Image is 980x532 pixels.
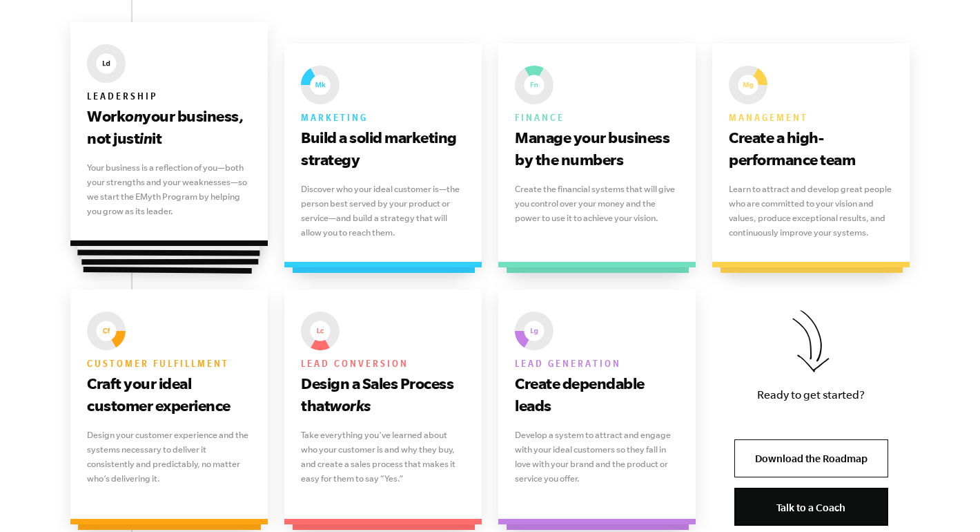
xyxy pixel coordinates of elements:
i: on [125,107,142,124]
img: EMyth The Seven Essential Systems: Lead conversion [301,312,340,350]
p: Discover who your ideal customer is—the person best served by your product or service—and build a... [301,182,465,240]
h6: Customer fulfillment [87,356,251,372]
p: Develop a system to attract and engage with your ideal customers so they fall in love with your b... [515,428,679,486]
h3: Work your business, not just it [87,105,251,149]
i: in [139,129,152,146]
p: Ready to get started? [734,386,888,404]
i: works [330,397,371,414]
p: Learn to attract and develop great people who are committed to your vision and values, produce ex... [729,182,893,240]
img: EMyth The Seven Essential Systems: Customer fulfillment [87,312,126,350]
h6: Marketing [301,110,465,126]
span: Talk to a Coach [776,502,845,513]
img: EMyth The Seven Essential Systems: Marketing [301,66,340,104]
img: EMyth The Seven Essential Systems: Lead generation [515,312,553,350]
h3: Manage your business by the numbers [515,126,679,171]
h6: Lead conversion [301,356,465,372]
img: Download the Roadmap [792,310,830,372]
h6: Finance [515,110,679,126]
h3: Create dependable leads [515,372,679,417]
img: EMyth The Seven Essential Systems: Leadership [87,44,126,83]
p: Create the financial systems that will give you control over your money and the power to use it t... [515,182,679,225]
h6: Leadership [87,88,251,105]
img: EMyth The Seven Essential Systems: Finance [515,66,553,104]
h6: Lead generation [515,356,679,372]
h3: Craft your ideal customer experience [87,372,251,417]
p: Design your customer experience and the systems necessary to deliver it consistently and predicta... [87,428,251,486]
p: Your business is a reflection of you—both your strengths and your weaknesses—so we start the EMyt... [87,160,251,218]
a: Talk to a Coach [734,488,888,526]
iframe: Chat Widget [911,466,980,532]
h3: Create a high-performance team [729,126,893,171]
img: EMyth The Seven Essential Systems: Management [729,66,767,104]
h3: Design a Sales Process that [301,372,465,417]
h6: Management [729,110,893,126]
h3: Build a solid marketing strategy [301,126,465,171]
a: Download the Roadmap [734,439,888,477]
p: Take everything you’ve learned about who your customer is and why they buy, and create a sales pr... [301,428,465,486]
